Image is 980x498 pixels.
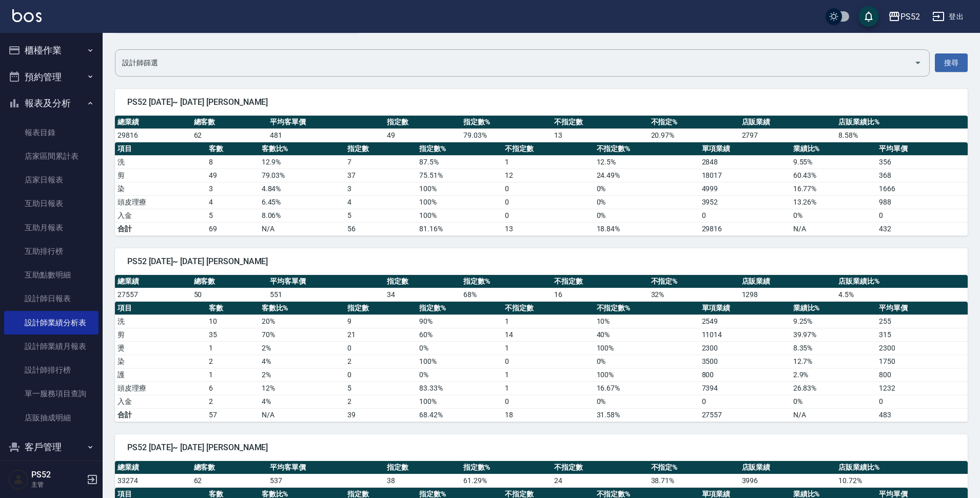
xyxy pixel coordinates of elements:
[115,169,206,182] td: 剪
[115,222,206,235] td: 合計
[699,195,791,209] td: 3952
[502,182,594,195] td: 0
[115,195,206,209] td: 頭皮理療
[594,302,699,315] th: 不指定數%
[115,116,968,142] table: a dense table
[345,368,417,381] td: 0
[259,182,345,195] td: 4.84 %
[594,142,699,156] th: 不指定數%
[739,288,836,301] td: 1298
[206,315,259,328] td: 10
[206,408,259,421] td: 57
[594,195,699,209] td: 0 %
[259,155,345,169] td: 12.9 %
[259,142,345,156] th: 客數比%
[791,341,876,355] td: 8.35 %
[502,368,594,381] td: 1
[649,275,739,288] th: 不指定%
[345,302,417,315] th: 指定數
[206,195,259,209] td: 4
[594,155,699,169] td: 12.5 %
[115,408,206,421] td: 合計
[791,328,876,341] td: 39.97 %
[417,195,502,209] td: 100 %
[267,474,384,487] td: 537
[345,155,417,169] td: 7
[417,182,502,195] td: 100 %
[876,209,968,222] td: 0
[259,195,345,209] td: 6.45 %
[12,9,42,22] img: Logo
[594,408,699,421] td: 31.58%
[699,381,791,395] td: 7394
[115,328,206,341] td: 剪
[836,288,968,301] td: 4.5 %
[259,408,345,421] td: N/A
[791,395,876,408] td: 0 %
[115,182,206,195] td: 染
[594,222,699,235] td: 18.84%
[502,169,594,182] td: 12
[115,155,206,169] td: 洗
[31,470,84,480] h5: PS52
[417,395,502,408] td: 100 %
[502,315,594,328] td: 1
[4,216,99,239] a: 互助月報表
[552,461,648,474] th: 不指定數
[552,128,648,142] td: 13
[206,169,259,182] td: 49
[791,155,876,169] td: 9.55 %
[594,328,699,341] td: 40 %
[791,142,876,156] th: 業績比%
[127,256,955,267] span: PS52 [DATE]~ [DATE] [PERSON_NAME]
[384,275,461,288] th: 指定數
[876,142,968,156] th: 平均單價
[345,182,417,195] td: 3
[259,169,345,182] td: 79.03 %
[461,474,552,487] td: 61.29 %
[120,54,910,72] input: 選擇設計師
[191,288,268,301] td: 50
[31,480,84,489] p: 主管
[259,355,345,368] td: 4 %
[502,341,594,355] td: 1
[384,474,461,487] td: 38
[384,116,461,129] th: 指定數
[4,382,99,405] a: 單一服務項目查詢
[191,116,268,129] th: 總客數
[417,169,502,182] td: 75.51 %
[115,355,206,368] td: 染
[876,315,968,328] td: 255
[649,474,739,487] td: 38.71 %
[876,155,968,169] td: 356
[259,209,345,222] td: 8.06 %
[594,169,699,182] td: 24.49 %
[502,209,594,222] td: 0
[876,302,968,315] th: 平均單價
[791,169,876,182] td: 60.43 %
[259,222,345,235] td: N/A
[206,341,259,355] td: 1
[461,288,552,301] td: 68 %
[461,275,552,288] th: 指定數%
[206,182,259,195] td: 3
[4,121,99,144] a: 報表目錄
[206,328,259,341] td: 35
[876,169,968,182] td: 368
[699,395,791,408] td: 0
[115,341,206,355] td: 燙
[384,128,461,142] td: 49
[417,341,502,355] td: 0 %
[552,288,648,301] td: 16
[502,302,594,315] th: 不指定數
[206,368,259,381] td: 1
[791,381,876,395] td: 26.83 %
[4,64,99,90] button: 預約管理
[115,116,191,129] th: 總業績
[345,169,417,182] td: 37
[739,474,836,487] td: 3996
[4,358,99,382] a: 設計師排行榜
[699,408,791,421] td: 27557
[699,182,791,195] td: 4999
[191,461,268,474] th: 總客數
